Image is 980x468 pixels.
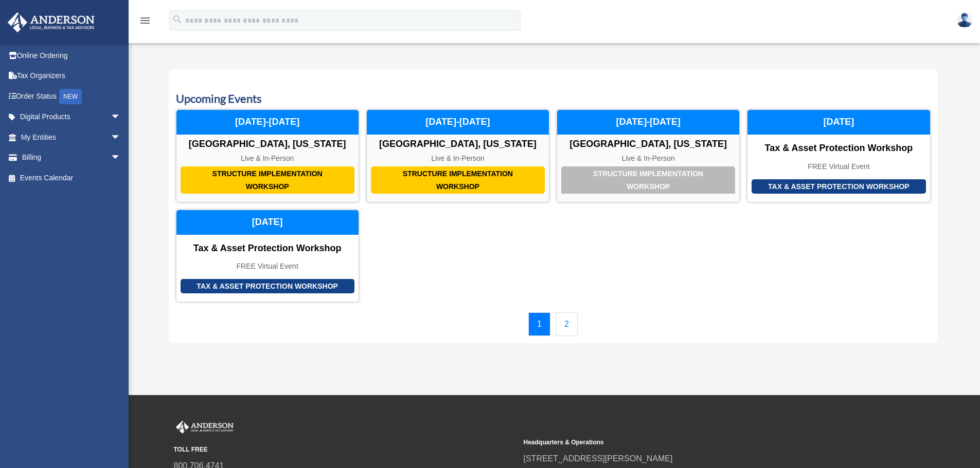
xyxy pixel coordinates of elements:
span: arrow_drop_down [111,127,131,148]
i: menu [139,14,151,27]
h3: Upcoming Events [176,91,931,107]
div: Tax & Asset Protection Workshop [752,179,925,194]
div: [DATE]-[DATE] [367,110,549,135]
a: Structure Implementation Workshop [GEOGRAPHIC_DATA], [US_STATE] Live & In-Person [DATE]-[DATE] [176,109,359,202]
div: Tax & Asset Protection Workshop [176,243,359,254]
div: Live & In-Person [367,154,549,163]
a: Tax & Asset Protection Workshop Tax & Asset Protection Workshop FREE Virtual Event [DATE] [747,109,930,202]
div: [DATE] [747,110,930,135]
a: Tax Organizers [7,66,136,86]
div: [DATE]-[DATE] [557,110,739,135]
div: Tax & Asset Protection Workshop [747,143,930,154]
img: User Pic [957,13,972,28]
small: Headquarters & Operations [524,437,866,448]
div: Live & In-Person [557,154,739,163]
span: arrow_drop_down [111,147,131,169]
a: 2 [556,312,578,336]
img: Anderson Advisors Platinum Portal [174,421,236,434]
a: [STREET_ADDRESS][PERSON_NAME] [524,454,673,463]
div: [GEOGRAPHIC_DATA], [US_STATE] [557,139,739,150]
a: Digital Productsarrow_drop_down [7,107,136,127]
div: Live & In-Person [176,154,359,163]
img: Anderson Advisors Platinum Portal [5,12,98,32]
a: 1 [528,312,550,336]
div: [GEOGRAPHIC_DATA], [US_STATE] [176,139,359,150]
a: My Entitiesarrow_drop_down [7,127,136,147]
div: [DATE]-[DATE] [176,110,359,135]
div: Tax & Asset Protection Workshop [181,279,354,294]
a: Billingarrow_drop_down [7,147,136,168]
a: Structure Implementation Workshop [GEOGRAPHIC_DATA], [US_STATE] Live & In-Person [DATE]-[DATE] [366,109,549,202]
a: Order StatusNEW [7,86,136,107]
a: menu [139,18,151,27]
div: FREE Virtual Event [176,262,359,271]
a: Online Ordering [7,45,136,66]
a: Structure Implementation Workshop [GEOGRAPHIC_DATA], [US_STATE] Live & In-Person [DATE]-[DATE] [557,109,740,202]
div: Structure Implementation Workshop [371,166,545,194]
div: Structure Implementation Workshop [181,166,354,194]
div: [DATE] [176,210,359,235]
small: TOLL FREE [174,444,516,455]
a: Tax & Asset Protection Workshop Tax & Asset Protection Workshop FREE Virtual Event [DATE] [176,210,359,302]
a: Events Calendar [7,167,131,188]
i: search [172,14,183,25]
div: FREE Virtual Event [747,162,930,171]
span: arrow_drop_down [111,107,131,128]
div: NEW [59,89,82,104]
div: [GEOGRAPHIC_DATA], [US_STATE] [367,139,549,150]
div: Structure Implementation Workshop [561,166,735,194]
